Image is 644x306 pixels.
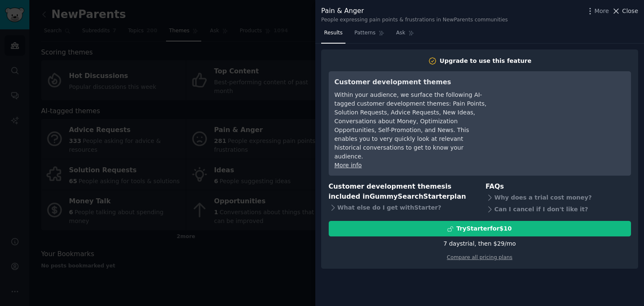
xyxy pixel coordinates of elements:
[329,221,631,236] button: TryStarterfor$10
[393,26,417,44] a: Ask
[595,7,609,16] span: More
[486,203,631,215] div: Can I cancel if I don't like it?
[329,182,474,202] h3: Customer development themes is included in plan
[486,182,631,192] h3: FAQs
[486,192,631,203] div: Why does a trial cost money?
[612,7,638,16] button: Close
[321,16,508,24] div: People expressing pain points & frustrations in NewParents communities
[354,29,375,37] span: Patterns
[499,77,625,140] iframe: YouTube video player
[447,254,512,260] a: Compare all pricing plans
[456,224,512,233] div: Try Starter for $10
[321,26,345,44] a: Results
[335,77,488,88] h3: Customer development themes
[622,7,638,16] span: Close
[329,202,474,214] div: What else do I get with Starter ?
[351,26,387,44] a: Patterns
[369,192,449,200] span: GummySearch Starter
[444,239,516,248] div: 7 days trial, then $ 29 /mo
[321,6,508,16] div: Pain & Anger
[396,29,405,37] span: Ask
[324,29,343,37] span: Results
[335,91,488,161] div: Within your audience, we surface the following AI-tagged customer development themes: Pain Points...
[586,7,609,16] button: More
[440,57,532,65] div: Upgrade to use this feature
[335,162,362,169] a: More info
